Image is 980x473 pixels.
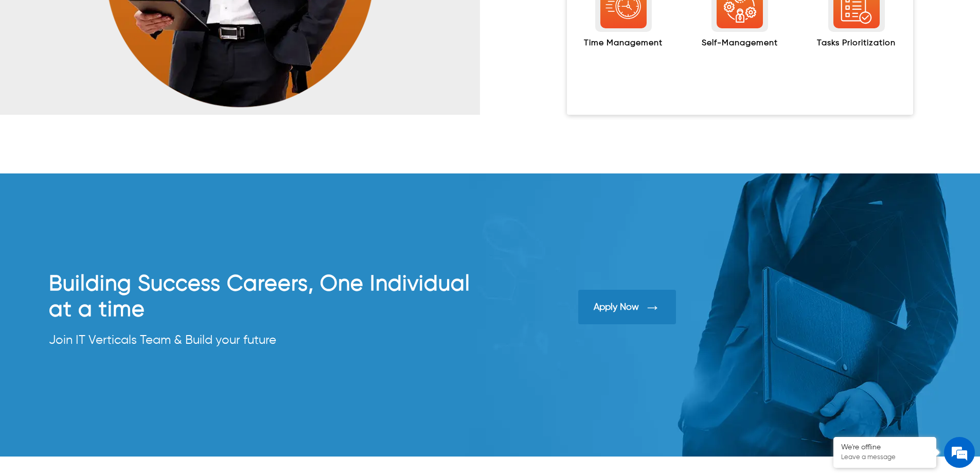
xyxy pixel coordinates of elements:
div: We're offline [841,443,929,452]
img: salesiqlogo_leal7QplfZFryJ6FIlVepeu7OftD7mt8q6exU6-34PB8prfIgodN67KcxXM9Y7JQ_.png [71,270,78,276]
h2: Self-Management [702,39,778,54]
h2: Building Success Careers, One Individual at a time [49,271,490,323]
div: Leave a message [54,58,173,71]
h2: Tasks Prioritization [817,39,896,54]
div: Minimize live chat window [169,5,193,30]
div: Apply Now [594,302,639,313]
img: logo_Zg8I0qSkbAqR2WFHt3p6CTuqpyXMFPubPcD2OT02zFN43Cy9FUNNG3NEPhM_Q1qe_.png [17,62,43,67]
p: Leave a message [841,453,929,462]
em: Driven by SalesIQ [81,270,131,277]
div: Join IT Verticals Team & Build your future [49,333,490,348]
textarea: Type your message and click 'Submit' [5,281,196,317]
em: Submit [151,317,187,331]
a: Apply Now [578,290,931,324]
h2: Time management [584,39,663,54]
span: We are offline. Please leave us a message. [22,130,180,234]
